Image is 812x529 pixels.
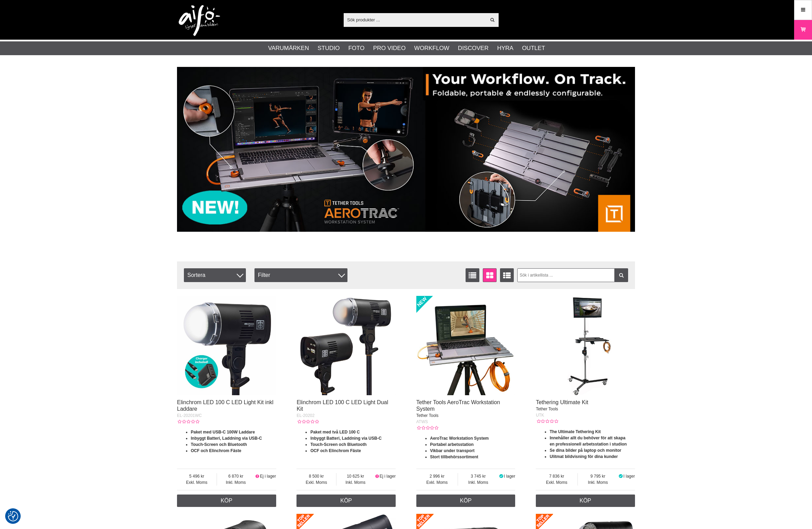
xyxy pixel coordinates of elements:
[466,268,479,282] a: Listvisning
[578,473,618,479] span: 9 795
[536,296,635,395] img: Tethering Ultimate Kit
[296,479,336,486] span: Exkl. Moms
[504,474,515,479] span: I lager
[458,44,489,53] a: Discover
[497,44,513,53] a: Hyra
[536,399,588,405] a: Tethering Ultimate Kit
[177,413,202,418] span: EL-20201WC
[177,495,276,507] a: Köp
[430,436,489,441] strong: AeroTrac Workstation System
[177,473,217,479] span: 5 496
[498,474,504,479] i: I lager
[522,44,545,53] a: Outlet
[458,473,498,479] span: 3 745
[618,474,624,479] i: I lager
[191,448,241,453] strong: OCF och Elinchrom Fäste
[550,454,618,459] strong: Ulitmat bildvisning för dina kunder
[184,268,246,282] span: Sortera
[268,44,309,53] a: Varumärken
[296,413,314,418] span: EL-20202
[191,436,262,441] strong: Inbyggt Batteri, Laddning via USB-C
[296,296,396,395] img: Elinchrom LED 100 C LED Light Dual Kit
[536,473,577,479] span: 7 836
[614,268,628,282] a: Filtrera
[536,479,577,486] span: Exkl. Moms
[414,44,449,53] a: Workflow
[296,473,336,479] span: 8 500
[255,474,260,479] i: Ej i lager
[536,407,558,411] span: Tether Tools
[458,479,498,486] span: Inkl. Moms
[177,479,217,486] span: Exkl. Moms
[550,436,625,440] strong: Innehåller allt du behöver för att skapa
[177,399,273,412] a: Elinchrom LED 100 C LED Light Kit inkl Laddare
[536,495,635,507] a: Köp
[177,67,635,232] img: Annons:007 banner-header-aerotrac-1390x500.jpg
[379,474,396,479] span: Ej i lager
[296,399,388,412] a: Elinchrom LED 100 C LED Light Dual Kit
[550,442,627,447] strong: en professionell arbetsstation i studion
[8,510,18,522] button: Samtyckesinställningar
[317,44,340,53] a: Studio
[191,430,255,435] strong: Paket med USB-C 100W Laddare
[374,474,379,479] i: Ej i lager
[177,296,276,395] img: Elinchrom LED 100 C LED Light Kit inkl Laddare
[517,268,628,282] input: Sök i artikellista ...
[310,430,360,435] strong: Paket med två LED 100 C
[310,442,366,447] strong: Touch-Screen och Bluetooth
[536,413,544,418] span: UTK
[623,474,635,479] span: I lager
[179,5,220,36] img: logo.png
[483,268,497,282] a: Fönstervisning
[416,479,458,486] span: Exkl. Moms
[336,479,375,486] span: Inkl. Moms
[310,448,361,453] strong: OCF och Elinchrom Fäste
[191,442,247,447] strong: Touch-Screen och Bluetooth
[416,296,516,395] img: Tether Tools AeroTrac Workstation System
[296,495,396,507] a: Köp
[344,14,486,25] input: Sök produkter ...
[416,473,458,479] span: 2 996
[217,473,255,479] span: 6 870
[373,44,405,53] a: Pro Video
[416,495,516,507] a: Köp
[536,418,558,425] div: Kundbetyg: 0
[177,419,199,425] div: Kundbetyg: 0
[430,448,475,453] strong: Vikbar under transport
[430,455,478,459] strong: Stort tillbehörssortiment
[550,429,601,434] strong: The Ultimate Tethering Kit
[217,479,255,486] span: Inkl. Moms
[254,268,347,282] div: Filter
[416,425,438,431] div: Kundbetyg: 0
[416,419,428,424] span: ATWS
[416,399,500,412] a: Tether Tools AeroTrac Workstation System
[578,479,618,486] span: Inkl. Moms
[8,511,18,521] img: Revisit consent button
[416,413,438,418] span: Tether Tools
[260,474,276,479] span: Ej i lager
[336,473,375,479] span: 10 625
[348,44,364,53] a: Foto
[296,419,319,425] div: Kundbetyg: 0
[430,442,474,447] strong: Portabel arbetsstation
[550,448,621,453] strong: Se dina bilder på laptop och monitor
[310,436,382,441] strong: Inbyggt Batteri, Laddning via USB-C
[500,268,514,282] a: Utökad listvisning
